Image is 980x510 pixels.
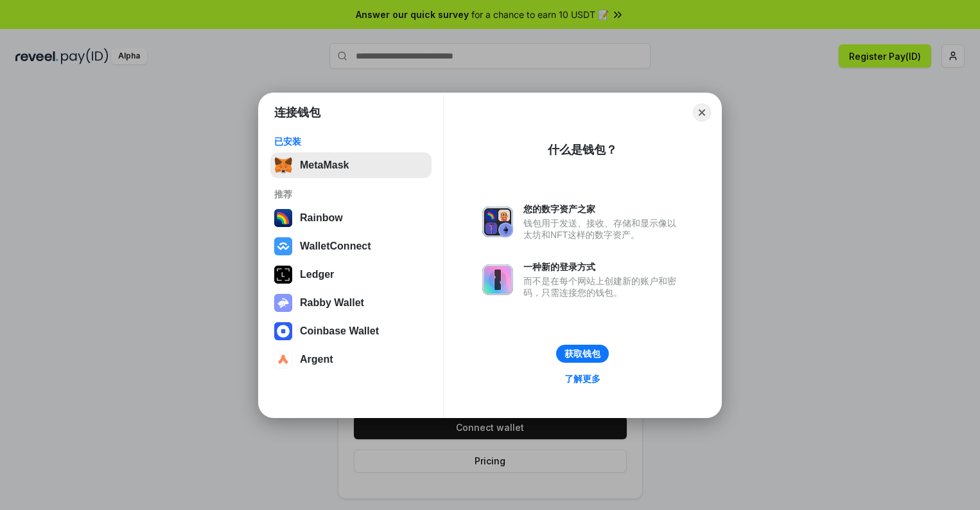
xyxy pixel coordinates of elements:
div: 您的数字资产之家 [523,203,683,215]
h1: 连接钱包 [274,105,320,120]
img: svg+xml,%3Csvg%20xmlns%3D%22http%3A%2F%2Fwww.w3.org%2F2000%2Fsvg%22%20fill%3D%22none%22%20viewBox... [482,206,513,237]
div: Rabby Wallet [300,297,364,309]
button: Rainbow [270,205,432,231]
div: 什么是钱包？ [548,142,617,158]
div: 了解更多 [564,373,600,385]
img: svg+xml,%3Csvg%20width%3D%22120%22%20height%3D%22120%22%20viewBox%3D%220%200%20120%20120%22%20fil... [274,209,292,227]
div: Rainbow [300,212,343,224]
div: Ledger [300,269,334,280]
div: 而不是在每个网站上创建新的账户和密码，只需连接您的钱包。 [523,275,683,298]
img: svg+xml,%3Csvg%20fill%3D%22none%22%20height%3D%2233%22%20viewBox%3D%220%200%2035%2033%22%20width%... [274,156,292,174]
div: 推荐 [274,188,428,200]
img: svg+xml,%3Csvg%20width%3D%2228%22%20height%3D%2228%22%20viewBox%3D%220%200%2028%2028%22%20fill%3D... [274,351,292,369]
div: Argent [300,354,333,365]
div: MetaMask [300,159,349,171]
button: Coinbase Wallet [270,318,432,344]
button: 获取钱包 [556,345,609,363]
div: Coinbase Wallet [300,325,379,337]
img: svg+xml,%3Csvg%20xmlns%3D%22http%3A%2F%2Fwww.w3.org%2F2000%2Fsvg%22%20width%3D%2228%22%20height%3... [274,266,292,284]
img: svg+xml,%3Csvg%20xmlns%3D%22http%3A%2F%2Fwww.w3.org%2F2000%2Fsvg%22%20fill%3D%22none%22%20viewBox... [274,294,292,312]
img: svg+xml,%3Csvg%20xmlns%3D%22http%3A%2F%2Fwww.w3.org%2F2000%2Fsvg%22%20fill%3D%22none%22%20viewBox... [482,264,513,295]
img: svg+xml,%3Csvg%20width%3D%2228%22%20height%3D%2228%22%20viewBox%3D%220%200%2028%2028%22%20fill%3D... [274,237,292,255]
button: Rabby Wallet [270,290,432,316]
div: 获取钱包 [564,348,600,360]
button: MetaMask [270,152,432,178]
div: 一种新的登录方式 [523,261,683,273]
img: svg+xml,%3Csvg%20width%3D%2228%22%20height%3D%2228%22%20viewBox%3D%220%200%2028%2028%22%20fill%3D... [274,322,292,340]
button: Ledger [270,262,432,287]
a: 了解更多 [557,370,608,387]
div: WalletConnect [300,241,371,252]
button: Argent [270,347,432,372]
div: 钱包用于发送、接收、存储和显示像以太坊和NFT这样的数字资产。 [523,217,683,241]
button: WalletConnect [270,233,432,259]
button: Close [693,104,711,122]
div: 已安装 [274,136,428,147]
